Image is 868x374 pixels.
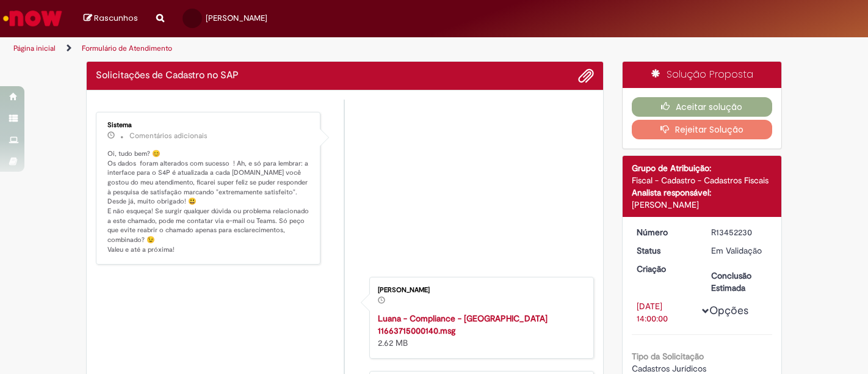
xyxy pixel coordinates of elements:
[637,300,693,324] div: [DATE] 14:00:00
[632,363,706,374] span: Cadastros Jurídicos
[711,244,768,257] div: Em Validação
[107,122,311,129] div: Sistema
[711,226,768,238] div: R13452230
[632,162,773,174] div: Grupo de Atribuição:
[627,226,703,238] dt: Número
[94,12,138,24] span: Rascunhos
[96,70,239,81] h2: Solicitações de Cadastro no SAP Histórico de tíquete
[82,43,172,53] a: Formulário de Atendimento
[632,174,773,186] div: Fiscal - Cadastro - Cadastros Fiscais
[9,37,570,60] ul: Trilhas de página
[627,244,703,257] dt: Status
[632,186,773,199] div: Analista responsável:
[378,312,581,349] div: 2.62 MB
[13,43,56,53] a: Página inicial
[632,351,704,362] b: Tipo da Solicitação
[702,269,777,294] dt: Conclusão Estimada
[578,68,594,84] button: Adicionar anexos
[206,13,267,23] span: [PERSON_NAME]
[378,313,548,336] a: Luana - Compliance - [GEOGRAPHIC_DATA] 11663715000140.msg
[129,131,208,141] small: Comentários adicionais
[378,287,581,294] div: [PERSON_NAME]
[632,97,773,117] button: Aceitar solução
[107,149,311,255] p: Oi, tudo bem? 😊 Os dados foram alterados com sucesso ! Ah, e só para lembrar: a interface para o ...
[84,13,138,24] a: Rascunhos
[1,6,64,31] img: ServiceNow
[627,263,703,275] dt: Criação
[632,120,773,139] button: Rejeitar Solução
[632,199,773,211] div: [PERSON_NAME]
[623,62,782,88] div: Solução Proposta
